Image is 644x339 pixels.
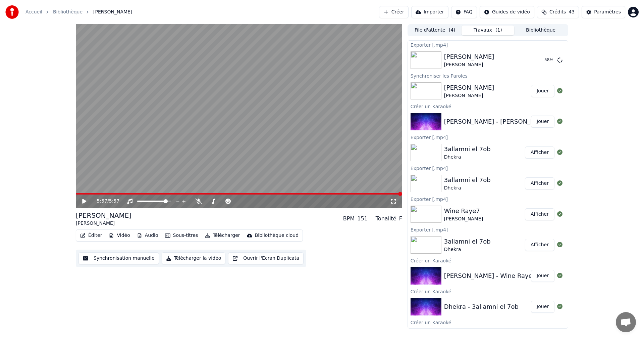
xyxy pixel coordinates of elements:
button: Vidéo [106,231,132,240]
div: Exporter [.mp4] [408,195,568,203]
div: Tonalité [376,215,396,223]
button: Afficher [525,239,554,251]
span: ( 4 ) [449,27,455,34]
button: Jouer [531,270,554,282]
button: Crédits43 [537,6,579,18]
div: [PERSON_NAME] [444,61,494,68]
span: 5:57 [97,198,107,205]
div: 58 % [544,57,554,63]
div: [PERSON_NAME] [76,220,131,227]
div: Dhekra [444,246,491,253]
div: [PERSON_NAME] [444,52,494,61]
span: 43 [569,9,575,15]
div: [PERSON_NAME] [444,216,483,222]
div: Synchroniser les Paroles [408,72,568,80]
div: Exporter [.mp4] [408,133,568,141]
div: Wine Raye7 [444,206,483,216]
div: Créer un Karaoké [408,318,568,326]
nav: breadcrumb [25,9,132,15]
span: [PERSON_NAME] [93,9,132,15]
span: ( 1 ) [495,27,502,34]
div: BPM [343,215,355,223]
img: youka [5,5,19,19]
div: / [97,198,113,205]
div: Dhekra [444,154,491,161]
div: Exporter [.mp4] [408,164,568,172]
button: Jouer [531,85,554,97]
div: 3allamni el 7ob [444,175,491,185]
button: Bibliothèque [514,26,567,35]
div: Créer un Karaoké [408,256,568,264]
button: Jouer [531,116,554,128]
button: Importer [411,6,448,18]
button: Paramètres [582,6,625,18]
div: Dhekra [444,185,491,192]
div: Dhekra - 3allamni el 7ob [444,302,519,311]
button: File d'attente [409,26,462,35]
div: [PERSON_NAME] - Wine Raye7 [444,271,536,281]
button: Jouer [531,301,554,313]
div: Exporter [.mp4] [408,41,568,49]
div: Ouvrir le chat [616,312,636,332]
span: 5:57 [109,198,119,205]
div: [PERSON_NAME] [444,83,494,92]
div: 151 [357,215,368,223]
button: Télécharger la vidéo [162,252,226,264]
div: Bibliothèque cloud [255,232,299,239]
button: Guides de vidéo [480,6,534,18]
button: Afficher [525,177,554,189]
button: Éditer [77,231,105,240]
button: Créer [379,6,409,18]
div: 3allamni el 7ob [444,237,491,246]
div: Créer un Karaoké [408,102,568,110]
button: Afficher [525,146,554,159]
button: Télécharger [202,231,243,240]
button: Synchronisation manuelle [78,252,159,264]
button: FAQ [451,6,477,18]
a: Bibliothèque [53,9,83,15]
button: Afficher [525,208,554,220]
div: 3allamni el 7ob [444,144,491,154]
button: Audio [134,231,161,240]
div: [PERSON_NAME] [444,92,494,99]
div: [PERSON_NAME] [76,211,131,220]
div: [PERSON_NAME] - [PERSON_NAME] [444,117,550,126]
button: Ouvrir l'Ecran Duplicata [228,252,304,264]
div: Exporter [.mp4] [408,225,568,234]
button: Travaux [462,26,515,35]
a: Accueil [25,9,42,15]
div: Paramètres [594,9,621,15]
div: F [399,215,402,223]
div: Créer un Karaoké [408,287,568,295]
button: Sous-titres [162,231,201,240]
span: Crédits [549,9,566,15]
